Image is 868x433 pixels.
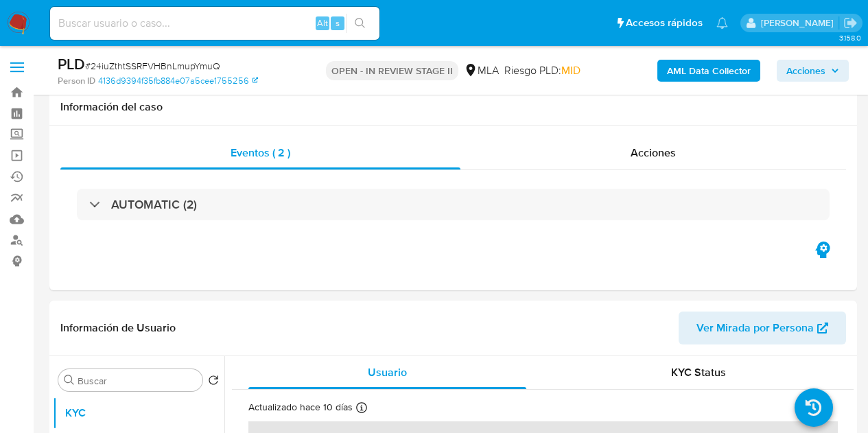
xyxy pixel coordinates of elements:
p: nicolas.fernandezallen@mercadolibre.com [761,16,838,30]
span: KYC Status [671,364,726,380]
button: AML Data Collector [657,60,760,82]
button: Acciones [777,60,849,82]
button: Volver al orden por defecto [208,375,219,390]
input: Buscar [78,375,197,387]
a: Salir [843,16,858,30]
b: PLD [58,53,85,75]
span: Ver Mirada por Persona [696,312,814,344]
p: OPEN - IN REVIEW STAGE II [326,61,458,80]
div: AUTOMATIC (2) [77,189,830,220]
button: Buscar [64,375,75,386]
span: Acciones [786,60,825,82]
button: KYC [53,397,224,430]
button: Ver Mirada por Persona [679,312,846,344]
b: Person ID [58,75,95,87]
span: MID [561,62,580,78]
span: s [336,16,340,30]
a: Notificaciones [716,17,728,29]
div: MLA [464,63,499,78]
h3: AUTOMATIC (2) [111,197,197,212]
a: 4136d9394f35fb884e07a5cee1755256 [98,75,258,87]
span: # 24iuZthtSSRFVHBnLmupYmuQ [85,59,220,73]
button: search-icon [346,14,374,33]
span: Eventos ( 2 ) [231,145,290,161]
span: Acciones [631,145,676,161]
p: Actualizado hace 10 días [248,401,353,414]
span: Accesos rápidos [626,16,703,30]
span: Alt [317,16,328,30]
h1: Información del caso [60,100,846,114]
span: Riesgo PLD: [504,63,580,78]
input: Buscar usuario o caso... [50,14,379,32]
b: AML Data Collector [667,60,751,82]
span: Usuario [368,364,407,380]
h1: Información de Usuario [60,321,176,335]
